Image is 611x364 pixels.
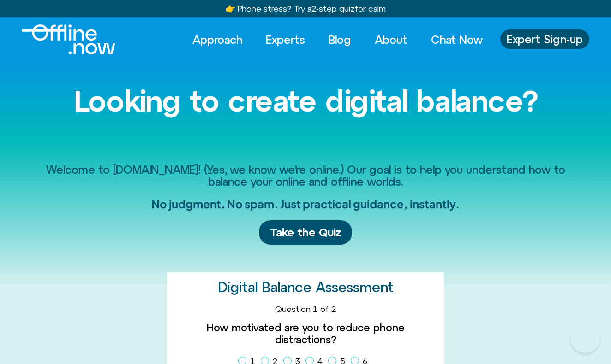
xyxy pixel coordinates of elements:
a: Take the Quiz [259,220,352,245]
a: Blog [320,29,359,50]
h2: Digital Balance Assessment [218,280,394,295]
nav: Menu [184,29,491,50]
h2: No judgment. No spam. Just practical guidance, instantly. [151,197,460,211]
div: Question 1 of 2 [174,304,437,314]
a: Expert Sign-up [500,29,589,49]
h2: Welcome to [DOMAIN_NAME]! (Yes, we know we’re online.) Our goal is to help you understand how to ... [42,164,569,188]
iframe: Botpress [570,323,600,353]
label: How motivated are you to reduce phone distractions? [174,322,437,346]
span: Expert Sign-up [507,33,583,45]
u: 2-step quiz [311,4,355,13]
a: Chat Now [423,29,491,50]
span: Take the Quiz [270,226,341,239]
div: Logo [22,24,100,54]
a: Approach [184,29,251,50]
a: 👉 Phone stress? Try a2-step quizfor calm [225,4,386,13]
img: Offline.Now logo in white. Text of the words offline.now with a line going through the "O" [22,24,115,54]
a: Experts [258,29,313,50]
h1: Looking to create digital balance? [42,85,569,117]
a: About [366,29,416,50]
